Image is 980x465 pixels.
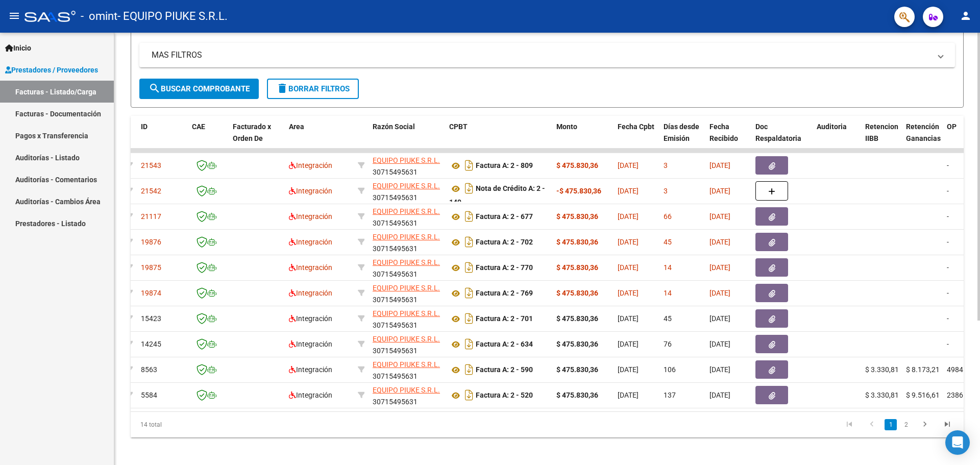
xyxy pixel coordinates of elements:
[462,259,476,276] i: Descargar documento
[149,84,250,93] span: Buscar Comprobante
[709,365,730,374] span: [DATE]
[556,365,598,374] strong: $ 475.830,36
[885,419,897,430] a: 1
[709,391,730,399] span: [DATE]
[556,289,598,297] strong: $ 475.830,36
[229,116,285,161] datatable-header-cell: Facturado x Orden De
[556,123,577,131] span: Monto
[705,116,751,161] datatable-header-cell: Fecha Recibido
[141,289,161,297] span: 19874
[556,340,598,348] strong: $ 475.830,36
[192,123,205,131] span: CAE
[152,50,930,61] mat-panel-title: MAS FILTROS
[938,419,957,430] a: go to last page
[947,123,957,131] span: OP
[373,257,441,278] div: 30715495631
[373,360,440,369] span: EQUIPO PIUKE S.R.L.
[618,289,639,297] span: [DATE]
[900,419,912,430] a: 2
[862,419,881,430] a: go to previous page
[840,419,859,430] a: go to first page
[945,430,970,455] div: Open Intercom Messenger
[947,391,963,399] span: 2386
[373,333,441,355] div: 30715495631
[276,82,288,94] mat-icon: delete
[369,116,445,161] datatable-header-cell: Razón Social
[902,116,943,161] datatable-header-cell: Retención Ganancias
[861,116,902,161] datatable-header-cell: Retencion IIBB
[618,391,639,399] span: [DATE]
[141,161,161,169] span: 21543
[8,10,20,22] mat-icon: menu
[618,238,639,246] span: [DATE]
[618,123,654,131] span: Fecha Cpbt
[614,116,659,161] datatable-header-cell: Fecha Cpbt
[373,359,441,380] div: 30715495631
[709,238,730,246] span: [DATE]
[289,263,332,272] span: Integración
[373,180,441,202] div: 30715495631
[476,289,533,298] strong: Factura A: 2 - 769
[373,386,440,394] span: EQUIPO PIUKE S.R.L.
[618,212,639,221] span: [DATE]
[755,123,801,142] span: Doc Respaldatoria
[289,340,332,348] span: Integración
[664,123,699,142] span: Días desde Emisión
[188,116,229,161] datatable-header-cell: CAE
[289,289,332,297] span: Integración
[947,289,949,297] span: -
[556,161,598,169] strong: $ 475.830,36
[915,419,935,430] a: go to next page
[373,233,440,241] span: EQUIPO PIUKE S.R.L.
[709,187,730,195] span: [DATE]
[373,309,440,317] span: EQUIPO PIUKE S.R.L.
[618,340,639,348] span: [DATE]
[664,340,672,348] span: 76
[476,366,533,374] strong: Factura A: 2 - 590
[462,336,476,352] i: Descargar documento
[141,314,161,323] span: 15423
[139,43,955,67] mat-expansion-panel-header: MAS FILTROS
[5,64,98,76] span: Prestadores / Proveedores
[373,231,441,253] div: 30715495631
[141,365,157,374] span: 8563
[462,361,476,378] i: Descargar documento
[556,263,598,272] strong: $ 475.830,36
[664,365,676,374] span: 106
[5,42,31,54] span: Inicio
[618,187,639,195] span: [DATE]
[141,212,161,221] span: 21117
[141,238,161,246] span: 19876
[141,263,161,272] span: 19875
[865,123,898,142] span: Retencion IIBB
[709,340,730,348] span: [DATE]
[289,238,332,246] span: Integración
[659,116,705,161] datatable-header-cell: Días desde Emisión
[233,123,271,142] span: Facturado x Orden De
[289,391,332,399] span: Integración
[865,365,899,374] span: $ 3.330,81
[139,79,259,99] button: Buscar Comprobante
[373,207,440,215] span: EQUIPO PIUKE S.R.L.
[947,314,949,323] span: -
[751,116,813,161] datatable-header-cell: Doc Respaldatoria
[462,180,476,197] i: Descargar documento
[947,212,949,221] span: -
[289,161,332,169] span: Integración
[883,416,898,433] li: page 1
[906,123,941,142] span: Retención Ganancias
[476,340,533,349] strong: Factura A: 2 - 634
[462,234,476,250] i: Descargar documento
[664,238,672,246] span: 45
[373,206,441,227] div: 30715495631
[618,161,639,169] span: [DATE]
[960,10,972,22] mat-icon: person
[709,263,730,272] span: [DATE]
[709,161,730,169] span: [DATE]
[462,387,476,403] i: Descargar documento
[947,238,949,246] span: -
[556,238,598,246] strong: $ 475.830,36
[709,289,730,297] span: [DATE]
[664,187,668,195] span: 3
[141,187,161,195] span: 21542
